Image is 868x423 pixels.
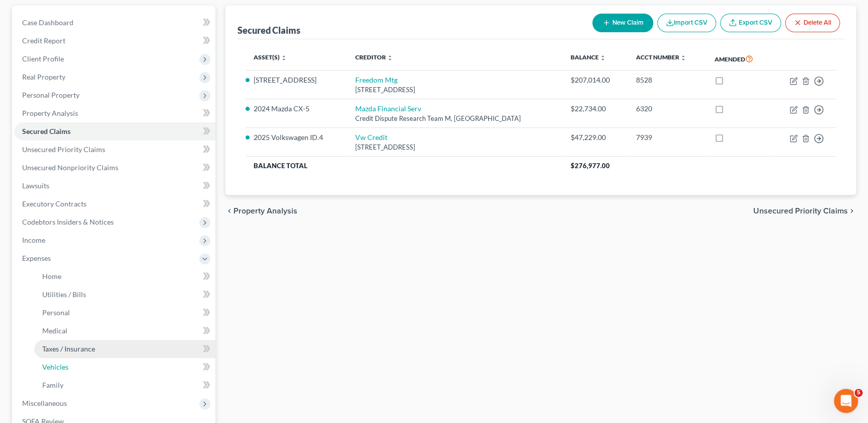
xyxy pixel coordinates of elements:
button: chevron_left Property Analysis [225,207,297,215]
button: Unsecured Priority Claims chevron_right [753,207,856,215]
div: Credit Dispute Research Team M, [GEOGRAPHIC_DATA] [355,114,555,123]
a: Vehicles [34,358,215,376]
th: Balance Total [246,157,562,175]
span: Family [42,381,63,389]
a: Lawsuits [14,177,215,195]
span: Property Analysis [233,207,297,215]
a: Home [34,267,215,286]
i: unfold_more [281,55,287,61]
span: Personal Property [22,91,80,99]
span: 5 [854,389,862,397]
span: Expenses [22,254,51,262]
a: Family [34,376,215,394]
th: Amended [706,47,771,70]
div: $207,014.00 [570,75,619,85]
a: Property Analysis [14,104,215,122]
span: Utilities / Bills [42,290,86,299]
span: Unsecured Priority Claims [753,207,848,215]
a: Creditor unfold_more [355,53,393,61]
a: Balance unfold_more [570,53,605,61]
a: Mazda Financial Serv [355,104,421,113]
iframe: Intercom live chat [834,389,858,413]
span: Medical [42,326,67,335]
span: Income [22,236,45,244]
div: [STREET_ADDRESS] [355,143,555,152]
a: Secured Claims [14,122,215,140]
i: chevron_right [848,207,856,215]
div: 7939 [636,132,698,143]
li: 2025 Volkswagen ID.4 [254,132,339,143]
a: Medical [34,322,215,340]
span: Client Profile [22,54,64,63]
span: Case Dashboard [22,18,73,27]
div: Secured Claims [238,24,300,36]
button: New Claim [592,14,653,32]
div: 8528 [636,75,698,85]
span: Credit Report [22,36,65,45]
div: [STREET_ADDRESS] [355,85,555,95]
i: unfold_more [387,55,393,61]
span: Lawsuits [22,181,49,190]
li: [STREET_ADDRESS] [254,75,339,85]
span: Personal [42,308,70,317]
button: Delete All [785,14,840,32]
span: Unsecured Nonpriority Claims [22,163,118,172]
a: Unsecured Priority Claims [14,140,215,159]
span: Real Property [22,73,65,81]
span: Vehicles [42,363,68,371]
a: Executory Contracts [14,195,215,213]
span: Taxes / Insurance [42,344,95,353]
i: unfold_more [599,55,605,61]
a: Taxes / Insurance [34,340,215,358]
span: Miscellaneous [22,399,67,407]
i: chevron_left [225,207,233,215]
span: Codebtors Insiders & Notices [22,218,114,226]
a: Acct Number unfold_more [636,53,686,61]
a: Personal [34,304,215,322]
div: $22,734.00 [570,104,619,114]
span: Home [42,272,61,280]
button: Import CSV [657,14,716,32]
a: Credit Report [14,32,215,50]
a: Vw Credit [355,133,387,142]
div: 6320 [636,104,698,114]
li: 2024 Mazda CX-5 [254,104,339,114]
a: Case Dashboard [14,14,215,32]
span: Property Analysis [22,109,78,117]
a: Export CSV [720,14,781,32]
a: Utilities / Bills [34,286,215,304]
span: $276,977.00 [570,162,609,170]
a: Unsecured Nonpriority Claims [14,159,215,177]
span: Secured Claims [22,127,70,135]
a: Asset(s) unfold_more [254,53,287,61]
span: Unsecured Priority Claims [22,145,105,154]
i: unfold_more [680,55,686,61]
span: Executory Contracts [22,199,87,208]
div: $47,229.00 [570,132,619,143]
a: Freedom Mtg [355,76,398,84]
